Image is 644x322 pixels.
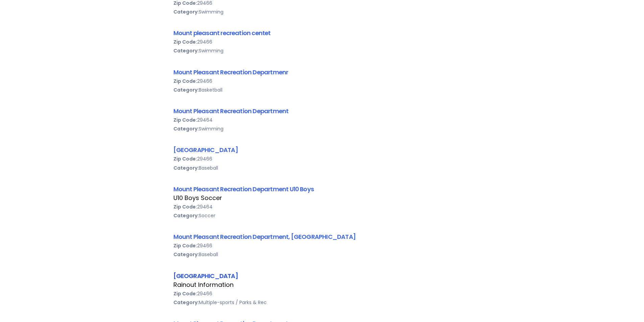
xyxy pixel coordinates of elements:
div: 29466 [173,289,471,298]
a: Mount Pleasant Recreation Department U10 Boys [173,185,314,193]
div: 29466 [173,77,471,85]
div: 29464 [173,202,471,211]
b: Category: [173,299,199,306]
b: Category: [173,47,199,54]
div: Mount Pleasant Recreation Department U10 Boys [173,184,471,194]
b: Category: [173,125,199,132]
div: Mount pleasant recreation centet [173,28,471,38]
b: Category: [173,212,199,219]
div: Multiple-sports / Parks & Rec [173,298,471,307]
a: [GEOGRAPHIC_DATA] [173,272,238,280]
div: Mount Pleasant Recreation Department [173,106,471,116]
a: Mount pleasant recreation centet [173,29,271,37]
a: [GEOGRAPHIC_DATA] [173,146,238,154]
div: Baseball [173,250,471,259]
b: Zip Code: [173,290,197,297]
b: Zip Code: [173,203,197,210]
div: 29466 [173,154,471,163]
b: Zip Code: [173,39,197,45]
div: 29466 [173,38,471,46]
div: Swimming [173,124,471,133]
b: Zip Code: [173,242,197,249]
div: [GEOGRAPHIC_DATA] [173,271,471,280]
b: Category: [173,251,199,258]
div: Rainout Information [173,280,471,289]
div: 29464 [173,116,471,124]
div: Baseball [173,164,471,172]
div: Mount Pleasant Recreation Department, [GEOGRAPHIC_DATA] [173,232,471,241]
div: Basketball [173,85,471,94]
a: Mount Pleasant Recreation Departmenr [173,68,288,76]
div: 29466 [173,241,471,250]
b: Category: [173,86,199,93]
div: U10 Boys Soccer [173,194,471,202]
div: Soccer [173,211,471,220]
b: Zip Code: [173,155,197,162]
a: Mount Pleasant Recreation Department, [GEOGRAPHIC_DATA] [173,232,356,241]
div: [GEOGRAPHIC_DATA] [173,145,471,154]
div: Swimming [173,7,471,16]
b: Zip Code: [173,117,197,123]
b: Zip Code: [173,78,197,84]
div: Mount Pleasant Recreation Departmenr [173,68,471,77]
div: Swimming [173,46,471,55]
a: Mount Pleasant Recreation Department [173,107,289,115]
b: Category: [173,165,199,171]
b: Category: [173,8,199,15]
